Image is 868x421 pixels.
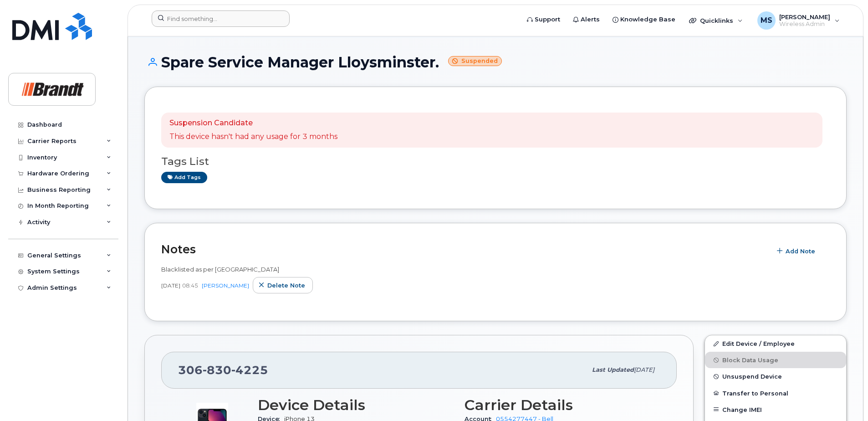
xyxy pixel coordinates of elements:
[705,368,846,385] button: Unsuspend Device
[258,397,454,413] h3: Device Details
[705,385,846,401] button: Transfer to Personal
[581,15,600,24] span: Alerts
[267,281,305,290] span: Delete note
[786,247,815,256] span: Add Note
[705,352,846,368] button: Block Data Usage
[779,21,830,28] span: Wireless Admin
[253,277,313,293] button: Delete note
[182,282,198,289] span: 08:45
[178,363,268,377] span: 306
[161,266,279,273] span: Blacklisted as per [GEOGRAPHIC_DATA]
[705,401,846,418] button: Change IMEI
[705,335,846,352] a: Edit Device / Employee
[592,366,634,373] span: Last updated
[779,13,830,21] span: [PERSON_NAME]
[203,363,231,377] span: 830
[771,243,823,260] button: Add Note
[152,10,290,27] input: Find something...
[161,156,830,167] h3: Tags List
[683,11,749,30] div: Quicklinks
[161,172,207,183] a: Add tags
[202,282,249,289] a: [PERSON_NAME]
[620,15,675,24] span: Knowledge Base
[161,242,766,256] h2: Notes
[751,11,846,30] div: Megan Scheel
[144,54,847,70] h1: Spare Service Manager Lloysminster.
[231,363,268,377] span: 4225
[448,56,502,67] small: Suspended
[567,10,606,29] a: Alerts
[535,15,560,24] span: Support
[521,10,567,29] a: Support
[761,15,772,26] span: MS
[722,373,782,380] span: Unsuspend Device
[465,397,660,413] h3: Carrier Details
[634,366,654,373] span: [DATE]
[169,118,337,128] p: Suspension Candidate
[169,132,337,142] p: This device hasn't had any usage for 3 months
[606,10,682,29] a: Knowledge Base
[161,282,180,289] span: [DATE]
[700,17,733,24] span: Quicklinks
